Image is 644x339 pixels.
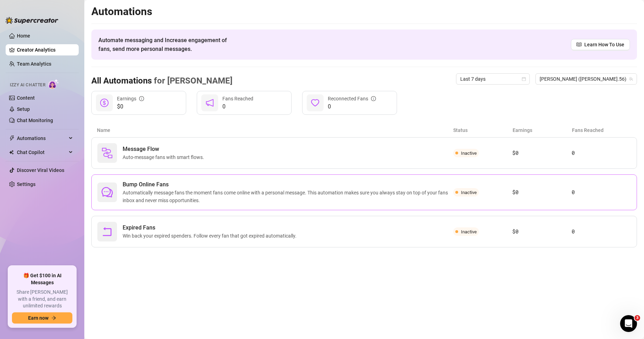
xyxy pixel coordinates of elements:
[513,126,572,134] article: Earnings
[635,315,640,321] span: 3
[9,150,14,155] img: Chat Copilot
[97,126,453,134] article: Name
[17,61,51,67] a: Team Analytics
[117,95,144,102] div: Earnings
[461,190,477,195] span: Inactive
[102,187,113,198] span: comment
[460,74,526,84] span: Last 7 days
[28,315,48,321] span: Earn now
[17,167,64,173] a: Discover Viral Videos
[6,17,58,24] img: logo-BBDzfeDw.svg
[540,74,633,84] span: Jamie (jamielee.56)
[620,315,637,332] iframe: Intercom live chat
[12,289,72,310] span: Share [PERSON_NAME] with a friend, and earn unlimited rewards
[100,99,109,107] span: dollar
[461,229,477,234] span: Inactive
[512,227,572,236] article: $0
[51,315,56,320] span: arrow-right
[102,147,113,159] img: svg%3e
[512,149,572,157] article: $0
[48,79,59,89] img: AI Chatter
[139,96,144,101] span: info-circle
[102,226,113,237] span: rollback
[17,181,35,187] a: Settings
[572,227,631,236] article: 0
[222,96,253,101] span: Fans Reached
[206,99,214,107] span: notification
[123,224,299,232] span: Expired Fans
[91,75,233,87] h3: All Automations
[512,188,572,197] article: $0
[12,272,72,286] span: 🎁 Get $100 in AI Messages
[522,77,526,81] span: calendar
[328,102,376,111] span: 0
[9,135,15,141] span: thunderbolt
[371,96,376,101] span: info-circle
[17,147,67,158] span: Chat Copilot
[571,39,630,50] a: Learn How To Use
[328,95,376,102] div: Reconnected Fans
[12,312,72,324] button: Earn nowarrow-right
[17,133,67,144] span: Automations
[98,36,234,53] span: Automate messaging and Increase engagement of fans, send more personal messages.
[461,151,477,156] span: Inactive
[152,76,233,86] span: for [PERSON_NAME]
[17,33,30,39] a: Home
[10,82,45,88] span: Izzy AI Chatter
[17,95,35,101] a: Content
[17,44,73,55] a: Creator Analytics
[17,118,53,123] a: Chat Monitoring
[123,153,207,161] span: Auto-message fans with smart flows.
[91,5,637,18] h2: Automations
[572,188,631,197] article: 0
[123,145,207,153] span: Message Flow
[17,106,30,112] a: Setup
[123,232,299,240] span: Win back your expired spenders. Follow every fan that got expired automatically.
[123,180,453,189] span: Bump Online Fans
[577,42,581,47] span: read
[222,102,253,111] span: 0
[453,126,513,134] article: Status
[572,149,631,157] article: 0
[311,99,319,107] span: heart
[584,41,624,48] span: Learn How To Use
[117,102,144,111] span: $0
[572,126,631,134] article: Fans Reached
[629,77,633,81] span: team
[123,189,453,204] span: Automatically message fans the moment fans come online with a personal message. This automation m...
